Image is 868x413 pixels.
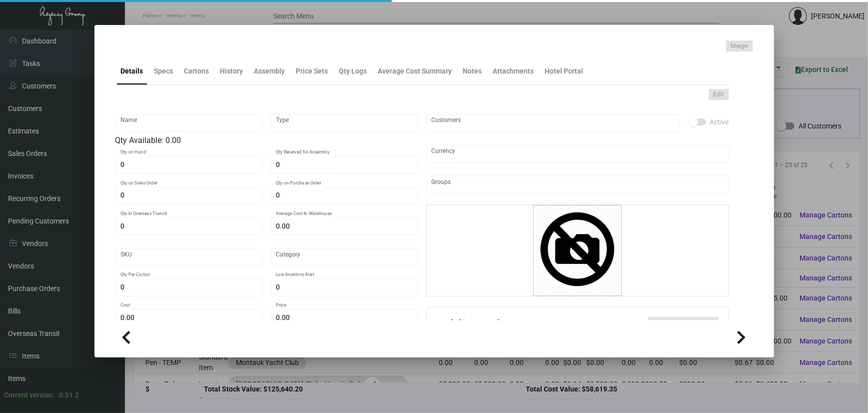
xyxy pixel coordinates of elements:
button: Edit [709,89,729,100]
div: Qty Logs [339,66,367,76]
span: Active [710,116,729,128]
span: Merge [731,42,748,50]
div: Price Sets [296,66,328,76]
div: Current version: [4,390,55,400]
div: 0.51.2 [59,390,79,400]
div: Hotel Portal [545,66,584,76]
h2: Additional Fees [437,317,534,335]
button: Add Additional Fee [648,317,719,335]
div: Notes [463,66,482,76]
div: History [220,66,243,76]
div: Cartons [184,66,209,76]
button: Merge [726,40,753,51]
div: Average Cost Summary [378,66,452,76]
div: Attachments [493,66,534,76]
div: Assembly [254,66,285,76]
input: Add new.. [431,119,675,127]
div: Details [121,66,143,76]
input: Add new.. [431,180,724,188]
div: Qty Available: 0.00 [115,134,418,146]
span: Edit [714,90,724,99]
div: Specs [154,66,173,76]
